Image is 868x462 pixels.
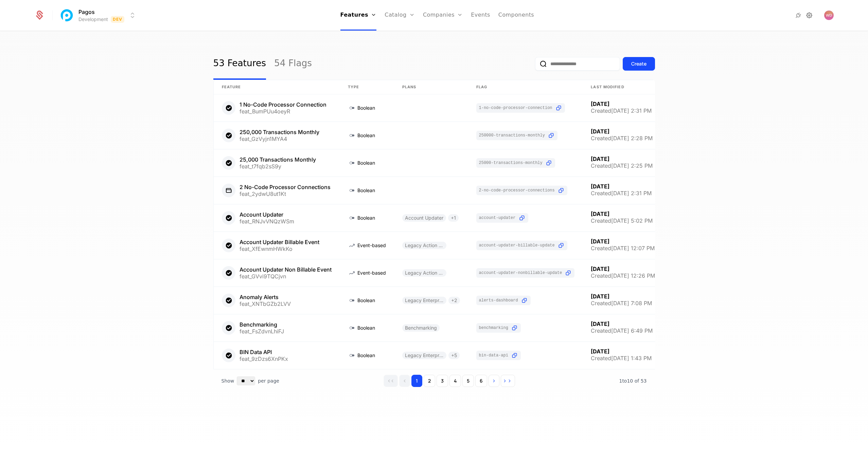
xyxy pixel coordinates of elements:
[805,11,813,19] a: Settings
[619,378,640,384] span: 1 to 10 of
[394,80,468,94] th: Plans
[78,8,95,16] span: Pagos
[222,377,234,384] span: Show
[824,11,834,20] img: William Dix
[274,48,312,80] a: 54 Flags
[794,11,802,19] a: Integrations
[437,375,448,387] button: Go to page 3
[399,375,410,387] button: Go to previous page
[78,16,108,23] div: Development
[489,375,499,387] button: Go to next page
[237,376,255,385] select: Select page size
[501,375,515,387] button: Go to last page
[411,375,422,387] button: Go to page 1
[631,60,646,67] div: Create
[475,375,487,387] button: Go to page 6
[384,375,515,387] div: Page navigation
[59,7,75,23] img: Pagos
[468,80,583,94] th: Flag
[213,48,266,80] a: 53 Features
[619,378,646,384] span: 53
[583,80,663,94] th: Last Modified
[213,369,655,392] div: Table pagination
[340,80,394,94] th: Type
[111,16,125,23] span: Dev
[214,80,340,94] th: Feature
[61,8,137,23] button: Select environment
[424,375,435,387] button: Go to page 2
[623,57,655,71] button: Create
[462,375,474,387] button: Go to page 5
[824,11,834,20] button: Open user button
[384,375,398,387] button: Go to first page
[258,377,279,384] span: per page
[449,375,461,387] button: Go to page 4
